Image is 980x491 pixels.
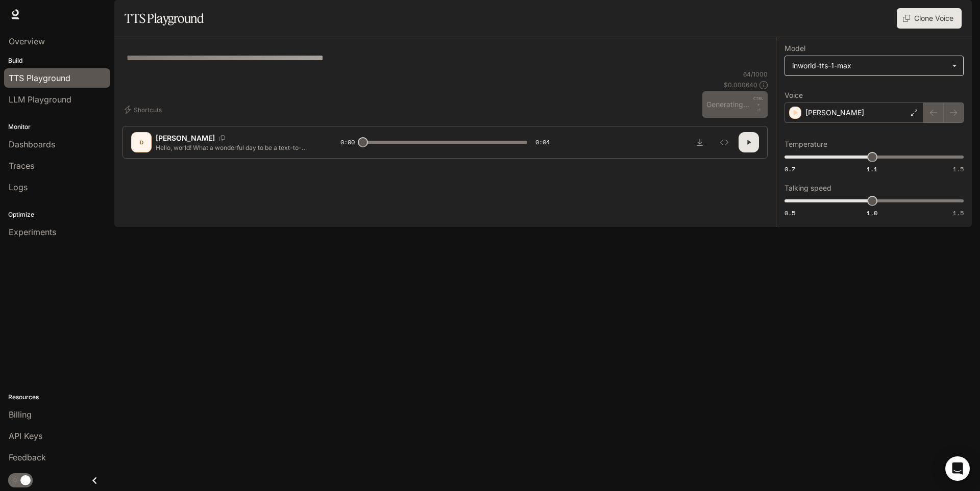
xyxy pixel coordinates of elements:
button: Download audio [690,132,710,152]
p: Hello, world! What a wonderful day to be a text-to-speech model! [156,143,316,152]
p: [PERSON_NAME] [156,133,215,143]
p: $ 0.000640 [724,81,757,89]
button: Shortcuts [122,101,166,118]
p: Model [785,45,805,52]
p: Voice [785,92,803,99]
button: Clone Voice [897,8,962,29]
span: 0.7 [785,165,795,173]
span: 0:00 [340,137,355,147]
p: Temperature [785,141,827,148]
h1: TTS Playground [125,8,204,29]
span: 1.0 [867,209,877,217]
span: 1.5 [953,165,964,173]
span: 1.5 [953,209,964,217]
button: Copy Voice ID [215,135,229,141]
div: Open Intercom Messenger [945,456,970,481]
div: inworld-tts-1-max [792,61,947,71]
p: Talking speed [785,185,831,192]
p: [PERSON_NAME] [805,108,864,118]
div: D [133,134,150,150]
div: inworld-tts-1-max [785,56,963,75]
button: Inspect [714,132,734,152]
span: 0.5 [785,209,795,217]
p: 64 / 1000 [743,70,768,79]
span: 0:04 [535,137,550,147]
